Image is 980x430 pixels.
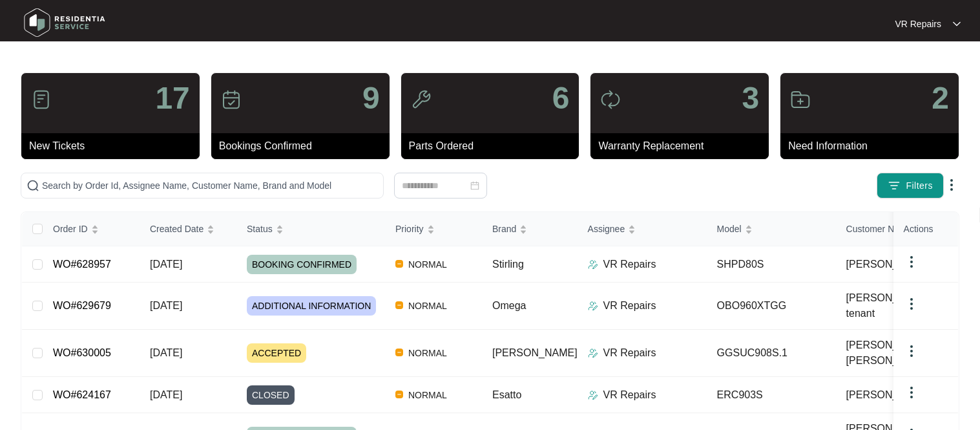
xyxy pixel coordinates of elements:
[846,290,948,321] span: [PERSON_NAME] - tenant
[150,222,203,236] span: Created Date
[247,255,357,274] span: BOOKING CONFIRMED
[600,89,621,110] img: icon
[717,222,742,236] span: Model
[846,257,932,272] span: [PERSON_NAME]
[552,83,570,114] p: 6
[953,21,961,27] img: dropdown arrow
[492,347,578,358] span: [PERSON_NAME]
[53,347,111,358] a: WO#630005
[403,298,452,314] span: NORMAL
[904,254,919,270] img: dropdown arrow
[598,138,769,154] p: Warranty Replacement
[846,387,932,403] span: [PERSON_NAME]
[492,300,526,311] span: Omega
[603,387,656,403] p: VR Repairs
[492,259,524,270] span: Stirling
[403,257,452,272] span: NORMAL
[836,212,965,246] th: Customer Name
[846,338,948,369] span: [PERSON_NAME] & [PERSON_NAME]...
[482,212,578,246] th: Brand
[411,89,432,110] img: icon
[42,178,378,193] input: Search by Order Id, Assignee Name, Customer Name, Brand and Model
[395,260,403,268] img: Vercel Logo
[150,347,182,358] span: [DATE]
[29,138,200,154] p: New Tickets
[588,301,598,311] img: Assigner Icon
[395,391,403,398] img: Vercel Logo
[26,179,39,192] img: search-icon
[155,83,189,114] p: 17
[888,179,901,192] img: filter icon
[492,389,521,400] span: Esatto
[707,377,836,413] td: ERC903S
[904,385,919,400] img: dropdown arrow
[31,89,52,110] img: icon
[944,177,959,193] img: dropdown arrow
[603,298,656,314] p: VR Repairs
[150,259,182,270] span: [DATE]
[140,212,236,246] th: Created Date
[247,296,376,316] span: ADDITIONAL INFORMATION
[43,212,140,246] th: Order ID
[395,349,403,356] img: Vercel Logo
[904,296,919,312] img: dropdown arrow
[395,301,403,309] img: Vercel Logo
[403,387,452,403] span: NORMAL
[895,17,941,30] p: VR Repairs
[742,83,759,114] p: 3
[904,343,919,359] img: dropdown arrow
[588,390,598,400] img: Assigner Icon
[53,300,111,311] a: WO#629679
[588,259,598,270] img: Assigner Icon
[707,246,836,283] td: SHPD80S
[150,389,182,400] span: [DATE]
[603,345,656,361] p: VR Repairs
[19,3,110,42] img: residentia service logo
[409,138,579,154] p: Parts Ordered
[893,212,958,246] th: Actions
[603,257,656,272] p: VR Repairs
[403,345,452,361] span: NORMAL
[578,212,707,246] th: Assignee
[707,330,836,377] td: GGSUC908S.1
[588,348,598,358] img: Assigner Icon
[362,83,380,114] p: 9
[877,173,944,199] button: filter iconFilters
[932,83,949,114] p: 2
[236,212,385,246] th: Status
[150,300,182,311] span: [DATE]
[385,212,482,246] th: Priority
[53,259,111,270] a: WO#628957
[219,138,390,154] p: Bookings Confirmed
[247,343,306,363] span: ACCEPTED
[53,222,88,236] span: Order ID
[846,222,912,236] span: Customer Name
[247,222,273,236] span: Status
[588,222,625,236] span: Assignee
[707,212,836,246] th: Model
[707,283,836,330] td: OBO960XTGG
[53,389,111,400] a: WO#624167
[395,222,424,236] span: Priority
[492,222,516,236] span: Brand
[790,89,811,110] img: icon
[247,385,295,405] span: CLOSED
[906,179,933,193] span: Filters
[788,138,959,154] p: Need Information
[221,89,242,110] img: icon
